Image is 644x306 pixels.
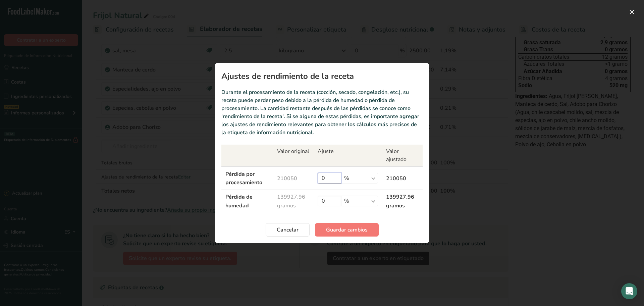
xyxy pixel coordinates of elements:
font: Valor original [277,148,309,155]
font: Durante el procesamiento de la receta (cocción, secado, congelación, etc.), su receta puede perde... [221,89,419,136]
button: Cancelar [266,223,310,237]
font: 139927,96 gramos [277,193,305,209]
div: Abrir Intercom Messenger [621,283,637,299]
font: Cancelar [277,226,299,234]
font: 210050 [277,175,297,182]
font: Ajustes de rendimiento de la receta [221,71,354,82]
font: Valor ajustado [386,148,407,163]
font: Guardar cambios [326,226,368,234]
font: Pérdida por procesamiento [225,170,262,187]
font: 210050 [386,175,406,182]
font: Ajuste [318,148,334,155]
button: Guardar cambios [315,223,379,237]
font: 139927,96 gramos [386,193,414,209]
font: Pérdida de humedad [225,193,253,209]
